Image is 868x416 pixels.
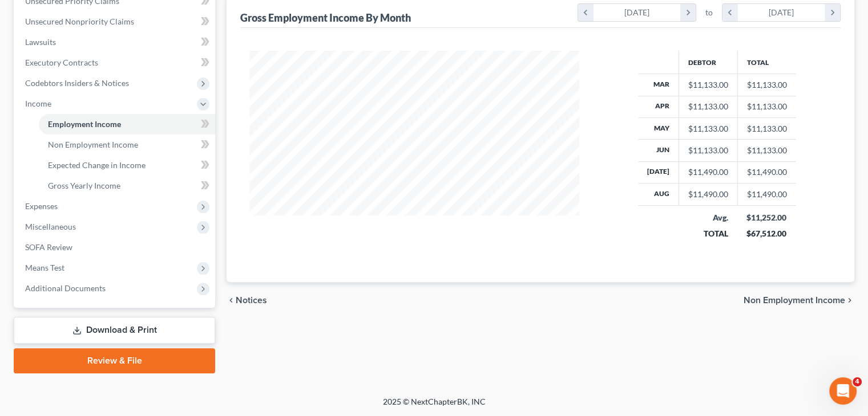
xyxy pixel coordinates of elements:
[638,140,679,161] th: Jun
[236,296,267,305] span: Notices
[638,183,679,205] th: Aug
[688,145,728,156] div: $11,133.00
[738,4,825,21] div: [DATE]
[688,79,728,91] div: $11,133.00
[679,51,737,74] th: Debtor
[240,11,411,25] div: Gross Employment Income By Month
[25,37,56,47] span: Lawsuits
[638,161,679,183] th: [DATE]
[737,117,796,139] td: $11,133.00
[638,96,679,117] th: Apr
[688,189,728,200] div: $11,490.00
[16,32,215,52] a: Lawsuits
[594,4,681,21] div: [DATE]
[48,160,146,170] span: Expected Change in Income
[746,212,787,223] div: $11,252.00
[737,183,796,205] td: $11,490.00
[737,74,796,96] td: $11,133.00
[737,51,796,74] th: Total
[39,176,215,196] a: Gross Yearly Income
[227,296,267,305] button: chevron_left Notices
[25,99,51,108] span: Income
[845,296,854,305] i: chevron_right
[25,78,129,88] span: Codebtors Insiders & Notices
[705,7,713,18] span: to
[722,4,738,21] i: chevron_left
[25,222,76,231] span: Miscellaneous
[746,228,787,239] div: $67,512.00
[737,96,796,117] td: $11,133.00
[829,377,857,405] iframe: Intercom live chat
[638,117,679,139] th: May
[14,317,215,344] a: Download & Print
[825,4,840,21] i: chevron_right
[16,52,215,73] a: Executory Contracts
[688,123,728,134] div: $11,133.00
[737,140,796,161] td: $11,133.00
[638,74,679,96] th: Mar
[744,296,845,305] span: Non Employment Income
[680,4,696,21] i: chevron_right
[48,119,121,129] span: Employment Income
[48,181,120,190] span: Gross Yearly Income
[688,166,728,178] div: $11,490.00
[25,283,106,293] span: Additional Documents
[39,155,215,176] a: Expected Change in Income
[578,4,594,21] i: chevron_left
[25,263,64,272] span: Means Test
[48,140,138,149] span: Non Employment Income
[688,228,728,239] div: TOTAL
[16,11,215,32] a: Unsecured Nonpriority Claims
[688,212,728,223] div: Avg.
[853,377,862,386] span: 4
[25,242,72,252] span: SOFA Review
[737,161,796,183] td: $11,490.00
[39,114,215,134] a: Employment Income
[25,17,134,26] span: Unsecured Nonpriority Claims
[39,134,215,155] a: Non Employment Income
[227,296,236,305] i: chevron_left
[25,201,58,211] span: Expenses
[14,348,215,373] a: Review & File
[16,237,215,258] a: SOFA Review
[688,101,728,112] div: $11,133.00
[25,58,98,67] span: Executory Contracts
[744,296,854,305] button: Non Employment Income chevron_right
